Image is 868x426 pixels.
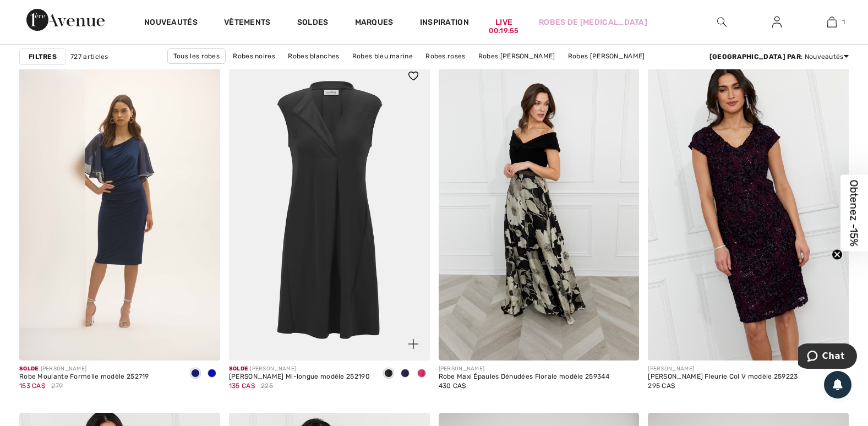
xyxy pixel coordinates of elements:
[709,52,849,62] div: : Nouveautés
[840,175,868,252] div: Obtenez -15%Close teaser
[229,373,370,381] div: [PERSON_NAME] Mi-longue modèle 252190
[19,382,45,390] span: 153 CA$
[717,15,727,29] img: recherche
[380,365,397,383] div: Black
[648,373,798,381] div: [PERSON_NAME] Fleurie Col V modèle 259223
[224,18,271,29] a: Vêtements
[19,365,39,372] span: Solde
[648,59,849,361] img: Robe Fourreau Fleurie Col V modèle 259223. Berry
[227,49,281,63] a: Robes noires
[19,365,149,373] div: [PERSON_NAME]
[408,339,418,349] img: plus_v2.svg
[413,365,430,383] div: Geranium
[204,365,220,383] div: Royal Sapphire 163
[19,59,220,361] img: Robe Moulante Formelle modèle 252719. Bleu Nuit
[842,17,845,27] span: 1
[848,180,861,247] span: Obtenez -15%
[187,365,204,383] div: Midnight Blue
[648,365,798,373] div: [PERSON_NAME]
[539,17,647,28] a: Robes de [MEDICAL_DATA]
[355,18,394,29] a: Marques
[473,49,561,63] a: Robes [PERSON_NAME]
[832,249,843,260] button: Close teaser
[408,72,418,80] img: heart_black_full.svg
[439,382,466,390] span: 430 CA$
[70,52,108,62] span: 727 articles
[420,18,469,29] span: Inspiration
[229,382,255,390] span: 135 CA$
[19,373,149,381] div: Robe Moulante Formelle modèle 252719
[29,52,57,62] strong: Filtres
[167,48,226,64] a: Tous les robes
[420,49,471,63] a: Robes roses
[798,343,857,371] iframe: Ouvre un widget dans lequel vous pouvez chatter avec l’un de nos agents
[229,365,248,372] span: Solde
[144,18,198,29] a: Nouveautés
[489,26,518,36] div: 00:19:55
[282,49,345,63] a: Robes blanches
[26,9,105,31] img: 1ère Avenue
[827,15,837,29] img: Mon panier
[709,53,801,61] strong: [GEOGRAPHIC_DATA] par
[347,49,418,63] a: Robes bleu marine
[439,373,609,381] div: Robe Maxi Épaules Dénudées Florale modèle 259344
[229,365,370,373] div: [PERSON_NAME]
[439,59,640,361] img: Robe Maxi Épaules Dénudées Florale modèle 259344. Noir/Beige
[772,15,782,29] img: Mes infos
[648,382,675,390] span: 295 CA$
[495,17,512,28] a: Live00:19:55
[297,18,329,29] a: Soldes
[397,365,413,383] div: Midnight Blue
[439,365,609,373] div: [PERSON_NAME]
[261,381,273,391] span: 225
[563,49,651,63] a: Robes [PERSON_NAME]
[229,59,430,361] img: Robe Portefeuille Mi-longue modèle 252190. Noir
[410,64,468,78] a: Robes courtes
[51,381,63,391] span: 279
[763,15,790,29] a: Se connecter
[350,64,408,78] a: Robes longues
[805,15,859,29] a: 1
